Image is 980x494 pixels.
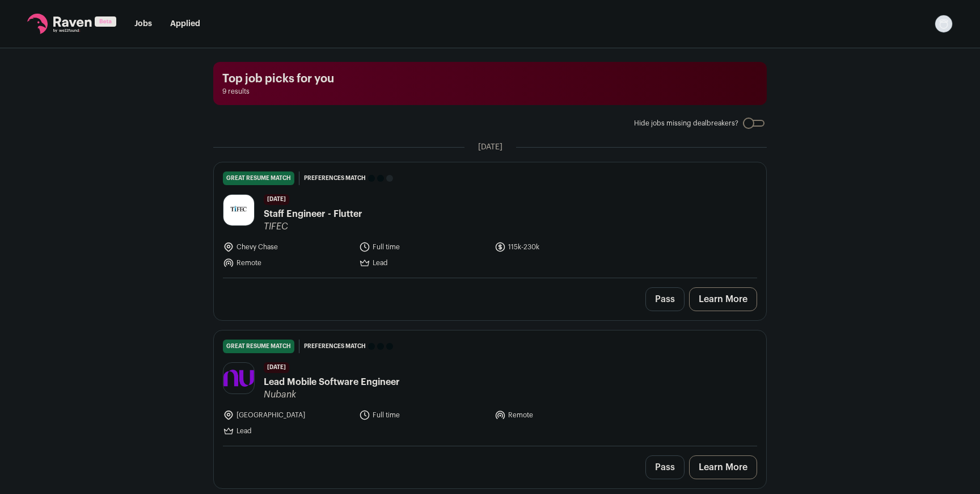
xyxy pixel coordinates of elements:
li: Full time [359,409,488,421]
span: Preferences match [304,173,366,184]
span: 9 results [222,87,758,96]
a: Applied [170,20,200,28]
span: TIFEC [264,221,362,232]
li: Remote [495,409,624,421]
div: great resume match [223,171,294,185]
span: [DATE] [264,194,289,205]
div: great resume match [223,340,294,353]
h1: Top job picks for you [222,71,758,87]
a: great resume match Preferences match [DATE] Lead Mobile Software Engineer Nubank [GEOGRAPHIC_DATA... [214,330,766,446]
button: Pass [645,455,685,479]
span: Hide jobs missing dealbreakers? [634,119,738,128]
button: Open dropdown [935,15,953,33]
li: [GEOGRAPHIC_DATA] [223,409,352,421]
span: Preferences match [304,341,366,352]
li: Lead [223,425,352,437]
img: 1bed34e9a7ad1f5e209559f65fd51d1a42f3522dafe3eea08c5e904d6a2faa38 [223,195,254,225]
li: Chevy Chase [223,241,352,253]
a: Jobs [134,20,152,28]
li: Full time [359,241,488,253]
span: Lead Mobile Software Engineer [264,375,400,389]
span: Nubank [264,389,400,400]
a: Learn More [689,455,757,479]
img: 1ce99e758527325da38a5547b1226ce354842eba7f493e4e132cdd142c7e6164.png [223,370,254,386]
img: nopic.png [935,15,953,33]
li: Remote [223,257,352,269]
li: 115k-230k [495,241,624,253]
li: Lead [359,257,488,269]
a: great resume match Preferences match [DATE] Staff Engineer - Flutter TIFEC Chevy Chase Full time ... [214,162,766,278]
button: Pass [645,287,685,311]
span: Staff Engineer - Flutter [264,207,362,221]
span: [DATE] [264,362,289,373]
span: [DATE] [478,141,502,153]
a: Learn More [689,287,757,311]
